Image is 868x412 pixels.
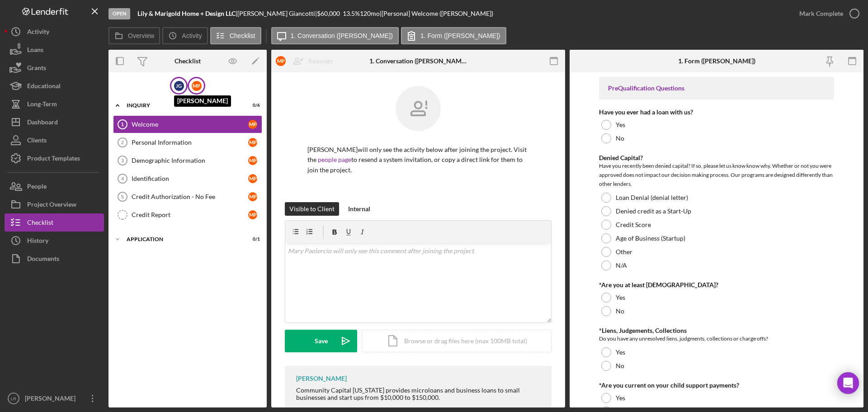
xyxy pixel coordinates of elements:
tspan: 1 [121,122,124,127]
div: Credit Report [132,211,248,218]
label: No [616,362,624,369]
a: people page [318,156,351,163]
button: LR[PERSON_NAME] [5,389,104,407]
button: Activity [162,27,208,44]
button: Dashboard [5,113,104,131]
span: $60,000 [317,9,340,17]
div: Open Intercom Messenger [837,372,859,394]
div: Personal Information [132,139,248,146]
button: Loans [5,41,104,59]
button: History [5,232,104,250]
div: Loans [27,41,43,61]
div: *Liens, Judgements, Collections [599,327,834,334]
div: Demographic Information [132,157,248,164]
b: Lily & Marigold Home + Design LLC [137,9,236,17]
button: Save [285,330,357,352]
div: 120 mo [360,10,380,17]
button: Clients [5,131,104,149]
a: Project Overview [5,195,104,213]
button: MPReassign [271,52,342,70]
div: Reassign [308,52,333,70]
div: Educational [27,77,61,97]
div: Activity [27,23,49,43]
button: 1. Conversation ([PERSON_NAME]) [271,27,399,44]
div: Do you have any unresolved liens, judgments, collections or charge offs? [599,334,834,343]
label: Age of Business (Startup) [616,235,685,242]
p: [PERSON_NAME] will only see the activity below after joining the project. Visit the to resend a s... [307,145,529,175]
label: Yes [616,349,625,356]
div: 1. Conversation ([PERSON_NAME]) [369,57,467,65]
div: [PERSON_NAME] [296,375,347,382]
button: Visible to Client [285,202,339,216]
div: Credit Authorization - No Fee [132,193,248,200]
button: Internal [344,202,375,216]
tspan: 4 [121,176,124,181]
div: M P [248,174,257,183]
div: Checklist [27,213,53,234]
div: M P [248,210,257,219]
div: M P [248,192,257,201]
label: 1. Form ([PERSON_NAME]) [420,32,500,39]
div: | [Personal] Welcome ([PERSON_NAME]) [380,10,493,17]
button: People [5,177,104,195]
label: No [616,135,624,142]
a: Checklist [5,213,104,232]
div: *Are you at least [DEMOGRAPHIC_DATA]? [599,281,834,289]
button: Checklist [210,27,261,44]
label: No [616,308,624,315]
label: Checklist [230,32,255,39]
a: 4IdentificationMP [113,170,262,188]
tspan: 2 [121,140,124,145]
div: History [27,232,48,252]
div: 13.5 % [343,10,360,17]
div: Have you recently been denied capital? If so, please let us know know why. Whether or not you wer... [599,161,834,189]
div: M P [192,81,202,91]
div: 1. Form ([PERSON_NAME]) [678,57,755,65]
label: Credit Score [616,221,651,228]
div: [PERSON_NAME] [23,389,81,410]
div: Checklist [175,57,201,65]
label: Activity [182,32,202,39]
div: Documents [27,250,59,270]
tspan: 3 [121,158,124,163]
label: Denied credit as a Start-Up [616,208,691,215]
div: M P [248,138,257,147]
div: Save [315,330,328,352]
div: Have you ever had a loan with us? [599,109,834,116]
tspan: 5 [121,194,124,199]
button: Long-Term [5,95,104,113]
label: Other [616,248,632,256]
div: | [137,10,237,17]
div: 0 / 6 [244,103,260,108]
div: Visible to Client [289,202,335,216]
div: [PERSON_NAME] Giancotti | [237,10,317,17]
button: Product Templates [5,149,104,167]
label: Loan Denial (denial letter) [616,194,688,201]
div: PreQualification Questions [608,85,825,92]
button: Overview [108,27,160,44]
label: Yes [616,121,625,128]
div: Project Overview [27,195,76,216]
div: M P [276,56,286,66]
a: Credit ReportMP [113,206,262,224]
div: Denied Capital? [599,154,834,161]
button: Educational [5,77,104,95]
div: Internal [348,202,370,216]
div: Grants [27,59,46,79]
a: 1WelcomeMP [113,115,262,133]
div: Long-Term [27,95,57,115]
button: Activity [5,23,104,41]
div: M P [248,120,257,129]
label: Yes [616,394,625,402]
button: Documents [5,250,104,268]
div: 0 / 1 [244,237,260,242]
